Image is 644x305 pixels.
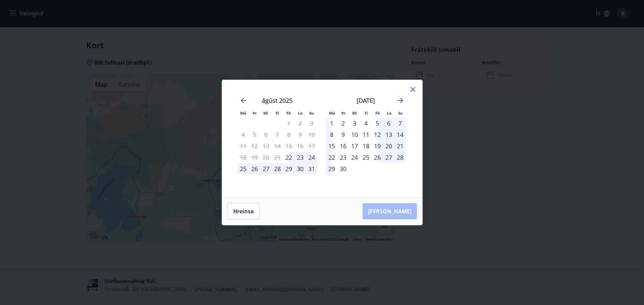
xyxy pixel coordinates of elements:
[398,110,403,116] small: Su
[352,110,357,116] small: Mi
[237,140,249,152] td: Not available. mánudagur, 11. ágúst 2025
[383,140,394,152] td: Choose laugardagur, 20. september 2025 as your check-in date. It’s available.
[326,140,337,152] td: Choose mánudagur, 15. september 2025 as your check-in date. It’s available.
[263,110,268,116] small: Mi
[349,140,360,152] div: 17
[337,140,349,152] td: Choose þriðjudagur, 16. september 2025 as your check-in date. It’s available.
[329,110,335,116] small: Má
[394,118,406,129] td: Choose sunnudagur, 7. september 2025 as your check-in date. It’s available.
[272,163,283,174] div: 28
[294,152,306,163] div: 23
[306,118,317,129] td: Not available. sunnudagur, 3. ágúst 2025
[326,163,337,174] td: Choose mánudagur, 29. september 2025 as your check-in date. It’s available.
[349,152,360,163] div: 24
[394,152,406,163] div: 28
[360,118,372,129] div: 4
[239,96,248,104] div: Move backward to switch to the previous month.
[326,118,337,129] div: 1
[249,129,260,140] td: Not available. þriðjudagur, 5. ágúst 2025
[237,152,249,163] td: Not available. mánudagur, 18. ágúst 2025
[306,152,317,163] td: Choose sunnudagur, 24. ágúst 2025 as your check-in date. It’s available.
[360,152,372,163] td: Choose fimmtudagur, 25. september 2025 as your check-in date. It’s available.
[337,152,349,163] td: Choose þriðjudagur, 23. september 2025 as your check-in date. It’s available.
[383,118,394,129] div: 6
[283,140,294,152] td: Not available. föstudagur, 15. ágúst 2025
[283,163,294,174] div: 29
[387,110,391,116] small: La
[249,163,260,174] div: 26
[337,129,349,140] td: Choose þriðjudagur, 9. september 2025 as your check-in date. It’s available.
[283,118,294,129] td: Not available. föstudagur, 1. ágúst 2025
[260,140,272,152] td: Not available. miðvikudagur, 13. ágúst 2025
[394,129,406,140] div: 14
[394,129,406,140] td: Choose sunnudagur, 14. september 2025 as your check-in date. It’s available.
[394,140,406,152] td: Choose sunnudagur, 21. september 2025 as your check-in date. It’s available.
[240,110,246,116] small: Má
[372,152,383,163] td: Choose föstudagur, 26. september 2025 as your check-in date. It’s available.
[309,110,314,116] small: Su
[337,140,349,152] div: 16
[227,203,260,220] button: Hreinsa
[298,110,303,116] small: La
[360,140,372,152] td: Choose fimmtudagur, 18. september 2025 as your check-in date. It’s available.
[337,163,349,174] div: 30
[349,129,360,140] div: 10
[372,129,383,140] td: Choose föstudagur, 12. september 2025 as your check-in date. It’s available.
[326,140,337,152] div: 15
[372,152,383,163] div: 26
[326,129,337,140] div: 8
[337,118,349,129] div: 2
[326,152,337,163] td: Choose mánudagur, 22. september 2025 as your check-in date. It’s available.
[294,163,306,174] div: 30
[272,129,283,140] td: Not available. fimmtudagur, 7. ágúst 2025
[306,152,317,163] div: 24
[230,88,414,189] div: Calendar
[326,163,337,174] div: 29
[260,163,272,174] div: 27
[372,118,383,129] div: 5
[372,140,383,152] div: 19
[349,140,360,152] td: Choose miðvikudagur, 17. september 2025 as your check-in date. It’s available.
[337,129,349,140] div: 9
[341,110,345,116] small: Þr
[365,110,368,116] small: Fi
[337,152,349,163] div: 23
[294,118,306,129] td: Not available. laugardagur, 2. ágúst 2025
[262,96,292,104] strong: ágúst 2025
[306,163,317,174] td: Choose sunnudagur, 31. ágúst 2025 as your check-in date. It’s available.
[283,152,294,163] div: Aðeins innritun í boði
[253,110,257,116] small: Þr
[383,129,394,140] div: 13
[294,140,306,152] td: Not available. laugardagur, 16. ágúst 2025
[306,129,317,140] td: Not available. sunnudagur, 10. ágúst 2025
[237,163,249,174] td: Choose mánudagur, 25. ágúst 2025 as your check-in date. It’s available.
[286,110,291,116] small: Fö
[306,140,317,152] td: Not available. sunnudagur, 17. ágúst 2025
[326,129,337,140] td: Choose mánudagur, 8. september 2025 as your check-in date. It’s available.
[372,129,383,140] div: 12
[326,152,337,163] div: 22
[357,96,375,104] strong: [DATE]
[260,129,272,140] td: Not available. miðvikudagur, 6. ágúst 2025
[294,152,306,163] td: Choose laugardagur, 23. ágúst 2025 as your check-in date. It’s available.
[372,140,383,152] td: Choose föstudagur, 19. september 2025 as your check-in date. It’s available.
[272,152,283,163] td: Not available. fimmtudagur, 21. ágúst 2025
[249,163,260,174] td: Choose þriðjudagur, 26. ágúst 2025 as your check-in date. It’s available.
[306,163,317,174] div: 31
[360,129,372,140] td: Choose fimmtudagur, 11. september 2025 as your check-in date. It’s available.
[349,118,360,129] div: 3
[283,152,294,163] td: Choose föstudagur, 22. ágúst 2025 as your check-in date. It’s available.
[260,163,272,174] td: Choose miðvikudagur, 27. ágúst 2025 as your check-in date. It’s available.
[360,152,372,163] div: 25
[283,163,294,174] td: Choose föstudagur, 29. ágúst 2025 as your check-in date. It’s available.
[396,96,405,104] div: Move forward to switch to the next month.
[349,152,360,163] td: Choose miðvikudagur, 24. september 2025 as your check-in date. It’s available.
[383,140,394,152] div: 20
[360,129,372,140] div: 11
[237,163,249,174] div: 25
[294,163,306,174] td: Choose laugardagur, 30. ágúst 2025 as your check-in date. It’s available.
[272,140,283,152] td: Not available. fimmtudagur, 14. ágúst 2025
[349,129,360,140] td: Choose miðvikudagur, 10. september 2025 as your check-in date. It’s available.
[394,140,406,152] div: 21
[383,118,394,129] td: Choose laugardagur, 6. september 2025 as your check-in date. It’s available.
